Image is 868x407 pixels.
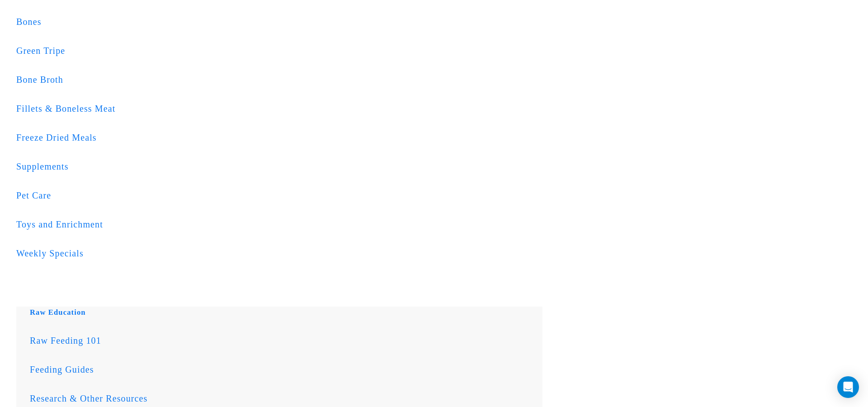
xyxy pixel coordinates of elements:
[30,333,535,348] div: Raw Feeding 101
[16,159,535,174] div: Supplements
[16,72,535,87] div: Bone Broth
[16,147,535,186] a: Supplements
[16,188,535,203] div: Pet Care
[30,321,535,360] a: Raw Feeding 101
[16,217,535,232] div: Toys and Enrichment
[16,234,535,273] a: Weekly Specials
[16,101,535,116] div: Fillets & Boneless Meat
[16,130,535,145] div: Freeze Dried Meals
[16,118,535,157] a: Freeze Dried Meals
[30,350,535,389] a: Feeding Guides
[16,246,535,260] div: Weekly Specials
[16,176,535,215] a: Pet Care
[30,362,535,377] div: Feeding Guides
[837,376,859,398] div: Open Intercom Messenger
[16,31,535,70] a: Green Tripe
[16,14,535,29] div: Bones
[30,308,86,317] a: Raw Education
[30,391,535,406] div: Research & Other Resources
[16,205,535,244] a: Toys and Enrichment
[16,89,535,128] a: Fillets & Boneless Meat
[16,60,535,99] a: Bone Broth
[16,43,535,58] div: Green Tripe
[16,2,535,41] a: Bones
